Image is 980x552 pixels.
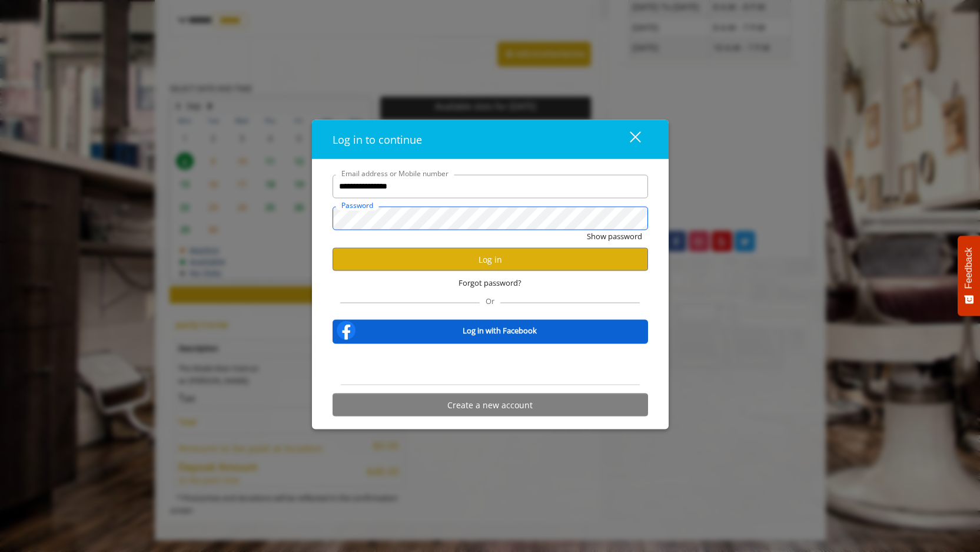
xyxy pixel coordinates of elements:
button: Log in [333,248,648,271]
img: facebook-logo [334,319,358,342]
button: close dialog [608,127,648,151]
span: Or [480,296,500,306]
div: close dialog [616,131,640,148]
button: Feedback - Show survey [958,236,980,316]
b: Log in with Facebook [463,324,537,336]
button: Create a new account [333,394,648,417]
iframe: Sign in with Google Button [430,352,550,378]
input: Email address or Mobile number [333,174,648,198]
label: Password [335,199,379,210]
label: Email address or Mobile number [335,167,454,179]
span: Feedback [964,247,974,289]
button: Show password [587,230,642,242]
span: Log in to continue [333,132,422,146]
input: Password [333,206,648,230]
span: Forgot password? [459,277,521,289]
